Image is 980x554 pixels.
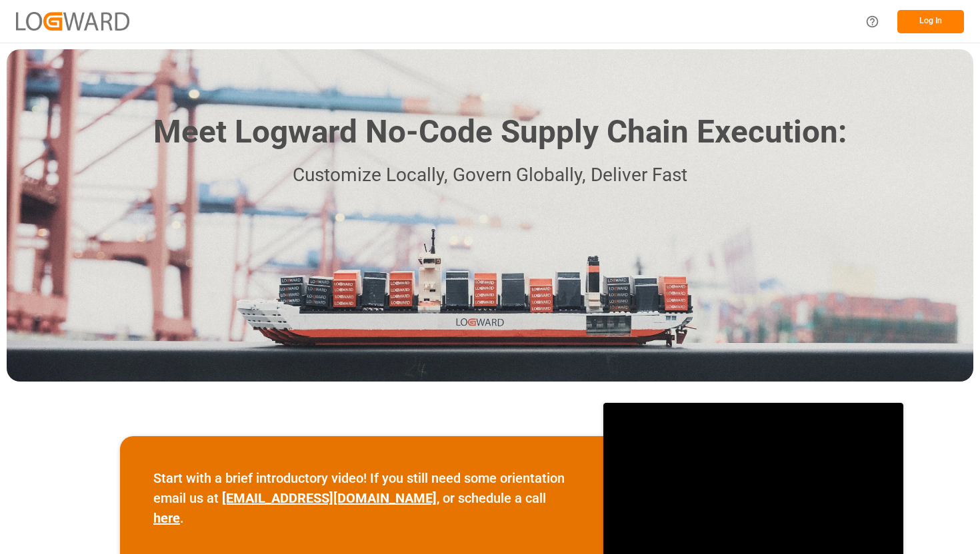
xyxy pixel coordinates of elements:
a: here [153,510,180,526]
button: Log In [897,10,964,33]
p: Customize Locally, Govern Globally, Deliver Fast [133,160,847,190]
p: Start with a brief introductory video! If you still need some orientation email us at , or schedu... [153,468,570,528]
a: [EMAIL_ADDRESS][DOMAIN_NAME] [222,490,437,506]
img: Logward_new_orange.png [16,12,129,30]
button: Help Center [857,7,887,37]
h1: Meet Logward No-Code Supply Chain Execution: [153,109,847,156]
